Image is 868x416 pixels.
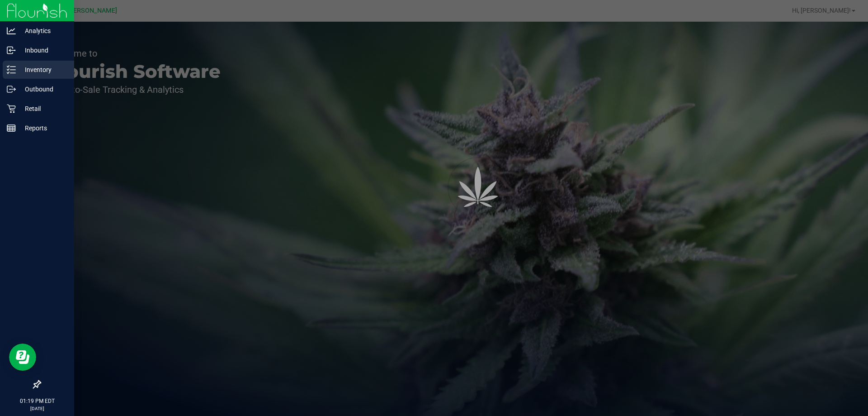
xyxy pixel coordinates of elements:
[7,65,16,74] inline-svg: Inventory
[16,64,70,75] p: Inventory
[16,123,70,134] p: Reports
[9,344,36,371] iframe: Resource center
[7,26,16,35] inline-svg: Analytics
[16,103,70,114] p: Retail
[16,45,70,56] p: Inbound
[7,104,16,113] inline-svg: Retail
[4,405,70,412] p: [DATE]
[16,25,70,36] p: Analytics
[7,46,16,55] inline-svg: Inbound
[7,85,16,94] inline-svg: Outbound
[7,124,16,133] inline-svg: Reports
[16,84,70,95] p: Outbound
[4,397,70,405] p: 01:19 PM EDT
